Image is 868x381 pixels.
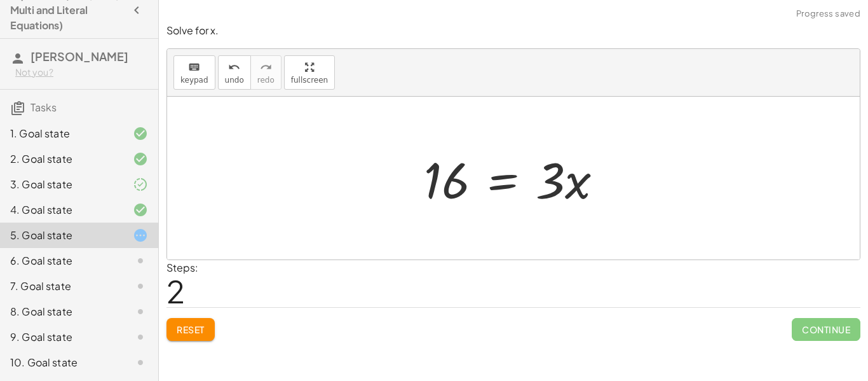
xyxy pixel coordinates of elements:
[284,55,335,90] button: fullscreen
[260,60,272,75] i: redo
[796,8,860,20] span: Progress saved
[257,76,275,85] span: redo
[10,329,112,345] div: 9. Goal state
[133,202,148,218] i: Task finished and correct.
[10,126,112,141] div: 1. Goal state
[31,49,128,64] span: [PERSON_NAME]
[291,76,328,85] span: fullscreen
[218,55,251,90] button: undoundo
[10,253,112,268] div: 6. Goal state
[10,202,112,218] div: 4. Goal state
[228,60,240,75] i: undo
[188,60,200,75] i: keyboard
[250,55,281,90] button: redoredo
[10,151,112,167] div: 2. Goal state
[133,253,148,268] i: Task not started.
[133,126,148,141] i: Task finished and correct.
[133,355,148,370] i: Task not started.
[133,304,148,319] i: Task not started.
[10,177,112,192] div: 3. Goal state
[133,177,148,192] i: Task finished and part of it marked as correct.
[133,228,148,243] i: Task started.
[173,55,215,90] button: keyboardkeypad
[166,318,215,341] button: Reset
[133,151,148,167] i: Task finished and correct.
[10,304,112,319] div: 8. Goal state
[10,355,112,370] div: 10. Goal state
[15,66,148,79] div: Not you?
[180,76,208,85] span: keypad
[10,279,112,294] div: 7. Goal state
[177,324,205,335] span: Reset
[166,24,860,38] p: Solve for x.
[133,279,148,294] i: Task not started.
[166,261,198,274] label: Steps:
[31,100,57,114] span: Tasks
[166,272,185,310] span: 2
[10,228,112,243] div: 5. Goal state
[225,76,244,85] span: undo
[133,329,148,345] i: Task not started.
